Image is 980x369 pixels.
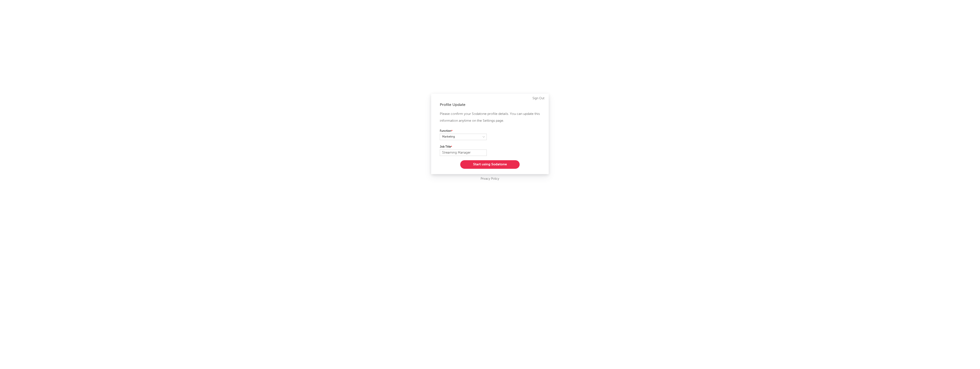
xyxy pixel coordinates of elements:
[481,176,499,182] a: Privacy Policy
[440,144,487,150] label: Job Title
[533,96,544,101] a: Sign Out
[460,160,520,169] button: Start using Sodatone
[440,102,540,107] div: Profile Update
[440,111,540,124] p: Please confirm your Sodatone profile details. You can update this information anytime on the Sett...
[440,129,487,134] label: Function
